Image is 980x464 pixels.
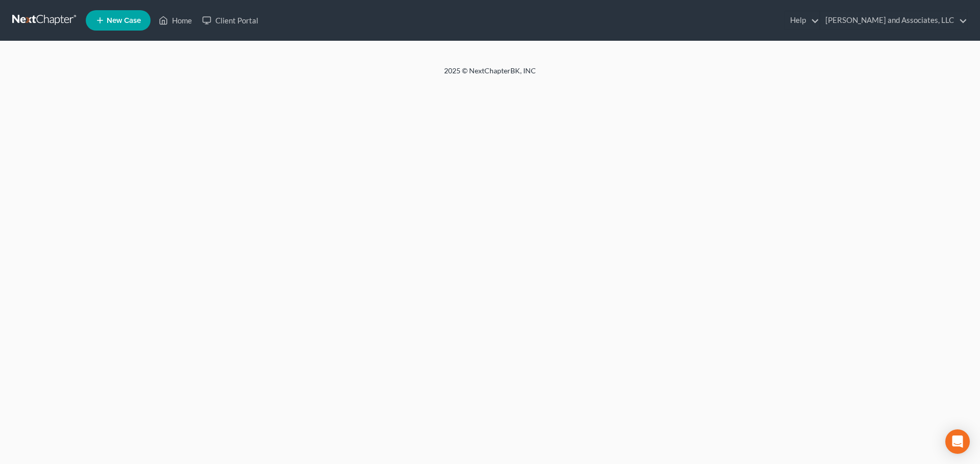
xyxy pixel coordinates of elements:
a: Home [154,11,197,30]
a: Client Portal [197,11,263,30]
div: 2025 © NextChapterBK, INC [199,66,781,84]
new-legal-case-button: New Case [86,10,151,31]
a: [PERSON_NAME] and Associates, LLC [820,11,967,30]
a: Help [785,11,819,30]
div: Open Intercom Messenger [945,429,970,454]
